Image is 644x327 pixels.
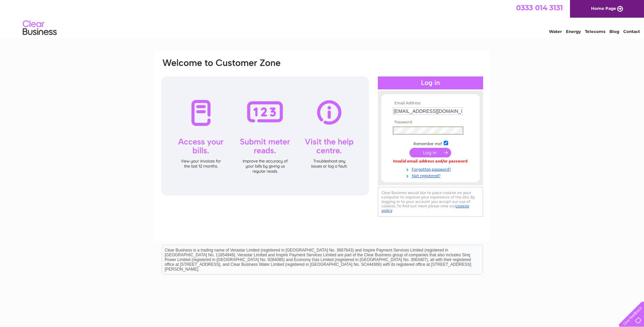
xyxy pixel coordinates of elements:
[162,4,483,33] div: Clear Business is a trading name of Verastar Limited (registered in [GEOGRAPHIC_DATA] No. 3667643...
[623,29,640,34] a: Contact
[382,204,469,213] a: cookies policy
[391,120,470,125] th: Password:
[516,3,563,12] a: 0333 014 3131
[393,159,468,164] div: Invalid email address and/or password
[22,18,57,38] img: logo.png
[549,29,562,34] a: Water
[566,29,581,34] a: Energy
[585,29,605,34] a: Telecoms
[409,148,451,157] input: Submit
[391,101,470,106] th: Email Address:
[391,140,470,147] td: Remember me?
[378,187,483,217] div: Clear Business would like to place cookies on your computer to improve your experience of the sit...
[393,172,470,178] a: Not registered?
[609,29,619,34] a: Blog
[393,166,470,172] a: Forgotten password?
